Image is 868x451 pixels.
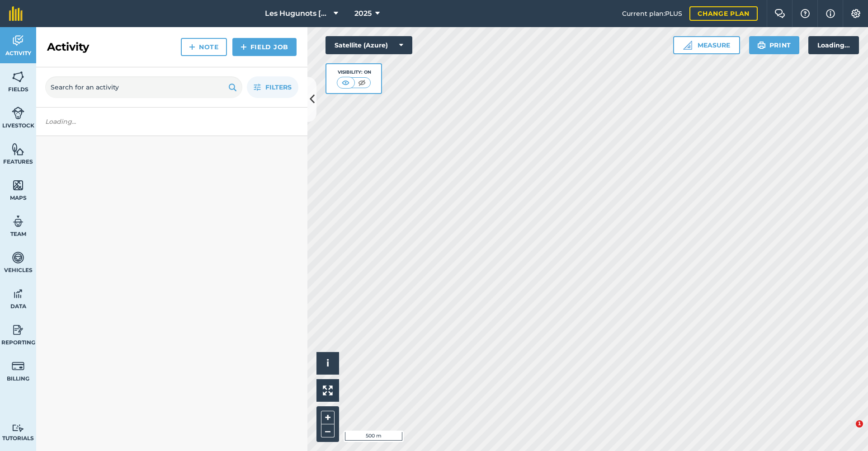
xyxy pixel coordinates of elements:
a: Note [181,38,227,56]
button: Satellite (Azure) [325,36,412,54]
button: i [316,352,339,375]
button: + [321,411,335,424]
a: Field Job [232,38,297,56]
img: svg+xml;base64,PD94bWwgdmVyc2lvbj0iMS4wIiBlbmNvZGluZz0idXRmLTgiPz4KPCEtLSBHZW5lcmF0b3I6IEFkb2JlIE... [12,106,24,120]
img: svg+xml;base64,PD94bWwgdmVyc2lvbj0iMS4wIiBlbmNvZGluZz0idXRmLTgiPz4KPCEtLSBHZW5lcmF0b3I6IEFkb2JlIE... [12,424,24,432]
div: Loading... [808,36,859,54]
img: svg+xml;base64,PHN2ZyB4bWxucz0iaHR0cDovL3d3dy53My5vcmcvMjAwMC9zdmciIHdpZHRoPSIxOSIgaGVpZ2h0PSIyNC... [228,82,237,93]
button: Filters [247,76,298,98]
img: svg+xml;base64,PD94bWwgdmVyc2lvbj0iMS4wIiBlbmNvZGluZz0idXRmLTgiPz4KPCEtLSBHZW5lcmF0b3I6IEFkb2JlIE... [12,287,24,301]
img: Four arrows, one pointing top left, one top right, one bottom right and the last bottom left [323,385,333,395]
img: fieldmargin Logo [9,6,23,21]
img: Ruler icon [683,41,692,50]
span: Current plan : PLUS [622,9,682,19]
button: – [321,424,335,437]
img: Two speech bubbles overlapping with the left bubble in the forefront [774,9,785,18]
button: Print [749,36,800,54]
iframe: Intercom live chat [837,420,859,442]
button: Measure [673,36,740,54]
img: svg+xml;base64,PHN2ZyB4bWxucz0iaHR0cDovL3d3dy53My5vcmcvMjAwMC9zdmciIHdpZHRoPSIxNCIgaGVpZ2h0PSIyNC... [241,42,247,52]
span: 1 [856,420,863,428]
img: svg+xml;base64,PHN2ZyB4bWxucz0iaHR0cDovL3d3dy53My5vcmcvMjAwMC9zdmciIHdpZHRoPSIxNyIgaGVpZ2h0PSIxNy... [826,8,835,19]
input: Search for an activity [45,76,242,98]
img: svg+xml;base64,PD94bWwgdmVyc2lvbj0iMS4wIiBlbmNvZGluZz0idXRmLTgiPz4KPCEtLSBHZW5lcmF0b3I6IEFkb2JlIE... [12,215,24,228]
div: Visibility: On [337,69,371,76]
img: svg+xml;base64,PHN2ZyB4bWxucz0iaHR0cDovL3d3dy53My5vcmcvMjAwMC9zdmciIHdpZHRoPSI1NiIgaGVpZ2h0PSI2MC... [12,70,24,84]
img: svg+xml;base64,PHN2ZyB4bWxucz0iaHR0cDovL3d3dy53My5vcmcvMjAwMC9zdmciIHdpZHRoPSIxNCIgaGVpZ2h0PSIyNC... [189,42,195,52]
img: svg+xml;base64,PHN2ZyB4bWxucz0iaHR0cDovL3d3dy53My5vcmcvMjAwMC9zdmciIHdpZHRoPSI1NiIgaGVpZ2h0PSI2MC... [12,179,24,192]
img: svg+xml;base64,PHN2ZyB4bWxucz0iaHR0cDovL3d3dy53My5vcmcvMjAwMC9zdmciIHdpZHRoPSI1MCIgaGVpZ2h0PSI0MC... [356,78,368,87]
span: i [326,357,329,369]
span: 2025 [354,8,372,19]
span: Les Hugunots [GEOGRAPHIC_DATA] [265,8,330,19]
img: svg+xml;base64,PD94bWwgdmVyc2lvbj0iMS4wIiBlbmNvZGluZz0idXRmLTgiPz4KPCEtLSBHZW5lcmF0b3I6IEFkb2JlIE... [12,251,24,264]
a: Change plan [689,6,758,21]
img: svg+xml;base64,PD94bWwgdmVyc2lvbj0iMS4wIiBlbmNvZGluZz0idXRmLTgiPz4KPCEtLSBHZW5lcmF0b3I6IEFkb2JlIE... [12,34,24,47]
img: svg+xml;base64,PD94bWwgdmVyc2lvbj0iMS4wIiBlbmNvZGluZz0idXRmLTgiPz4KPCEtLSBHZW5lcmF0b3I6IEFkb2JlIE... [12,359,24,373]
img: svg+xml;base64,PHN2ZyB4bWxucz0iaHR0cDovL3d3dy53My5vcmcvMjAwMC9zdmciIHdpZHRoPSIxOSIgaGVpZ2h0PSIyNC... [757,40,766,51]
span: Filters [265,82,292,92]
img: svg+xml;base64,PHN2ZyB4bWxucz0iaHR0cDovL3d3dy53My5vcmcvMjAwMC9zdmciIHdpZHRoPSI1MCIgaGVpZ2h0PSI0MC... [340,78,351,87]
img: A question mark icon [800,9,811,18]
img: svg+xml;base64,PD94bWwgdmVyc2lvbj0iMS4wIiBlbmNvZGluZz0idXRmLTgiPz4KPCEtLSBHZW5lcmF0b3I6IEFkb2JlIE... [12,323,24,337]
h2: Activity [47,40,89,54]
img: A cog icon [850,9,861,18]
img: svg+xml;base64,PHN2ZyB4bWxucz0iaHR0cDovL3d3dy53My5vcmcvMjAwMC9zdmciIHdpZHRoPSI1NiIgaGVpZ2h0PSI2MC... [12,142,24,156]
em: Loading... [45,117,76,126]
